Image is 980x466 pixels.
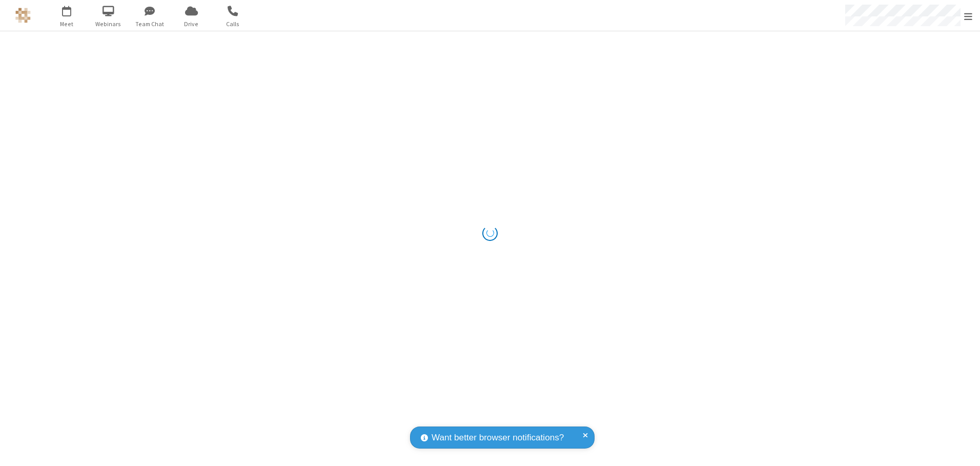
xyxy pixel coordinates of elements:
[131,19,169,29] span: Team Chat
[432,431,564,444] span: Want better browser notifications?
[89,19,128,29] span: Webinars
[172,19,211,29] span: Drive
[214,19,252,29] span: Calls
[48,19,86,29] span: Meet
[15,8,31,23] img: QA Selenium DO NOT DELETE OR CHANGE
